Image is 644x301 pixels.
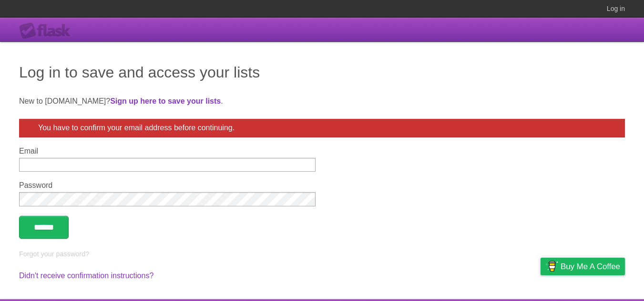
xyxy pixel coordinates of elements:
span: Buy me a coffee [561,258,620,275]
div: Flask [19,22,76,39]
p: New to [DOMAIN_NAME]? . [19,96,625,107]
div: You have to confirm your email address before continuing. [19,119,625,137]
a: Forgot your password? [19,250,89,258]
img: Buy me a coffee [545,258,558,274]
a: Buy me a coffee [541,258,625,275]
a: Sign up here to save your lists [110,97,221,105]
a: Didn't receive confirmation instructions? [19,272,153,280]
label: Email [19,147,316,155]
h1: Log in to save and access your lists [19,61,625,84]
label: Password [19,181,316,190]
